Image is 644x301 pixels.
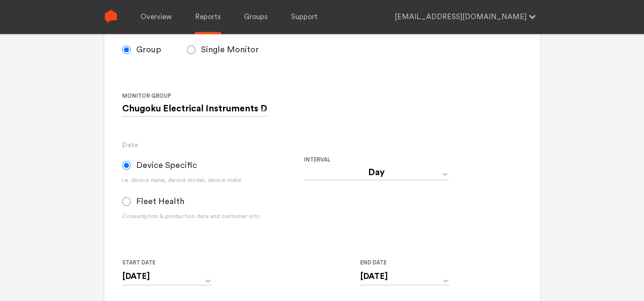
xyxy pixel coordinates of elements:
label: Monitor Group [122,91,270,101]
div: i.e. device name, device model, device make [122,176,304,185]
span: Device Specific [136,160,197,170]
h3: Data [122,140,522,150]
img: Sense Logo [104,10,117,23]
label: Start Date [122,258,205,268]
span: Fleet Health [136,196,184,207]
span: Group [136,45,161,55]
span: Single Monitor [201,45,259,55]
input: Device Specific [122,161,131,170]
input: Single Monitor [187,45,195,54]
label: Interval [304,155,479,165]
input: Group [122,45,131,54]
label: End Date [360,258,443,268]
div: Consumption & production data and customer info [122,212,304,221]
input: Fleet Health [122,197,131,206]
